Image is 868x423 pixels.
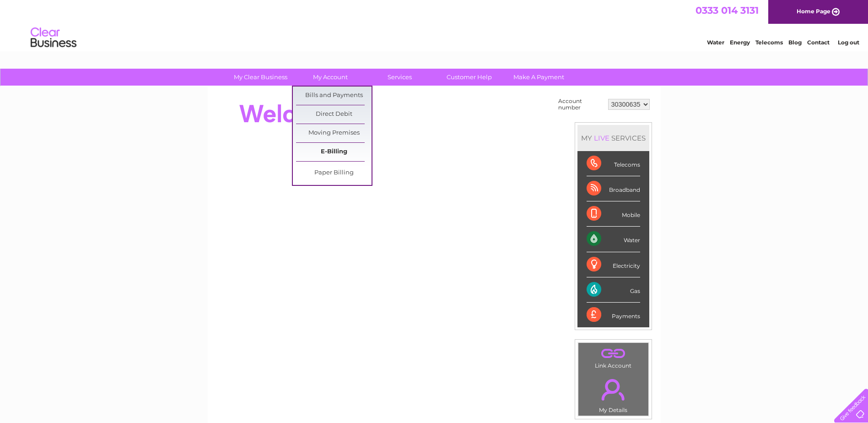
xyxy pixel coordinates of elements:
[587,252,640,277] div: Electricity
[577,125,649,151] div: MY SERVICES
[587,151,640,176] div: Telecoms
[587,227,640,252] div: Water
[556,96,606,113] td: Account number
[695,5,759,16] a: 0333 014 3131
[755,39,783,46] a: Telecoms
[223,69,298,86] a: My Clear Business
[838,39,859,46] a: Log out
[587,303,640,327] div: Payments
[807,39,830,46] a: Contact
[501,69,577,86] a: Make A Payment
[218,5,651,44] div: Clear Business is a trading name of Verastar Limited (registered in [GEOGRAPHIC_DATA] No. 3667643...
[296,87,372,105] a: Bills and Payments
[296,143,372,161] a: E-Billing
[707,39,724,46] a: Water
[581,374,646,406] a: .
[362,69,437,86] a: Services
[587,277,640,303] div: Gas
[30,24,77,52] img: logo.png
[730,39,750,46] a: Energy
[788,39,802,46] a: Blog
[578,342,649,371] td: Link Account
[587,201,640,227] div: Mobile
[581,345,646,361] a: .
[296,164,372,182] a: Paper Billing
[578,371,649,416] td: My Details
[296,124,372,142] a: Moving Premises
[296,105,372,124] a: Direct Debit
[592,134,611,142] div: LIVE
[431,69,507,86] a: Customer Help
[292,69,368,86] a: My Account
[587,176,640,201] div: Broadband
